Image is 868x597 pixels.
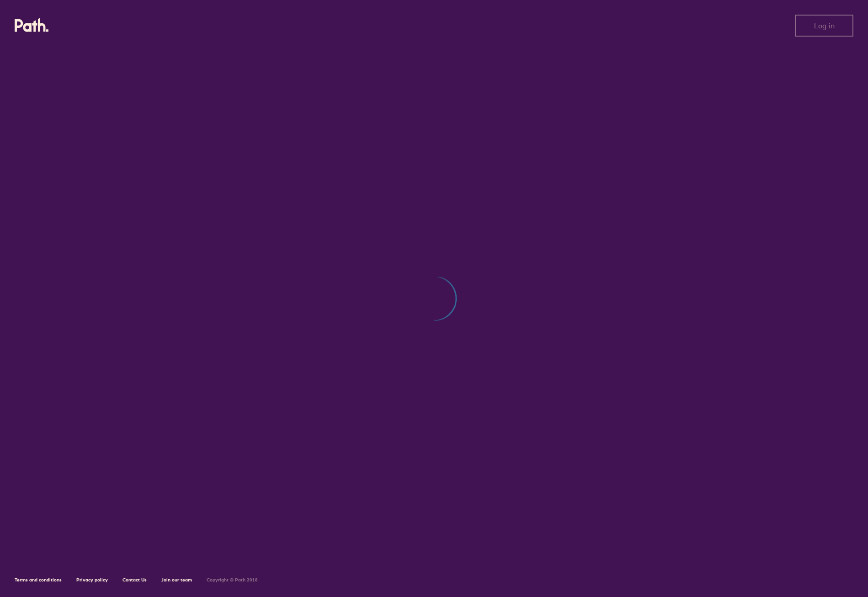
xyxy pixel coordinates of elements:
a: Join our team [161,577,192,583]
a: Privacy policy [76,577,108,583]
button: Log in [795,15,853,37]
h6: Copyright © Path 2018 [207,577,258,583]
a: Terms and conditions [15,577,62,583]
span: Log in [814,21,835,30]
a: Contact Us [122,577,147,583]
